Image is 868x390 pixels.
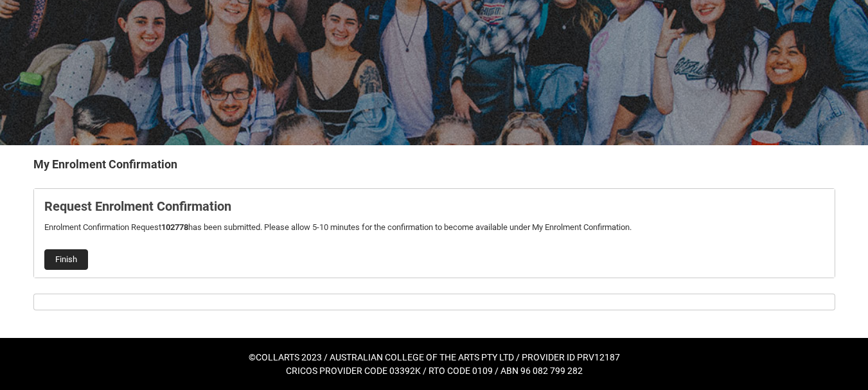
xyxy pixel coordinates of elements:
button: Finish [44,249,88,270]
b: 102778 [161,222,188,232]
b: My Enrolment Confirmation [33,157,177,171]
b: Request Enrolment Confirmation [44,199,231,214]
article: REDU_Generate_Enrolment_Confirmation flow [33,188,835,278]
p: Enrolment Confirmation Request has been submitted. Please allow 5-10 minutes for the confirmation... [44,221,824,234]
